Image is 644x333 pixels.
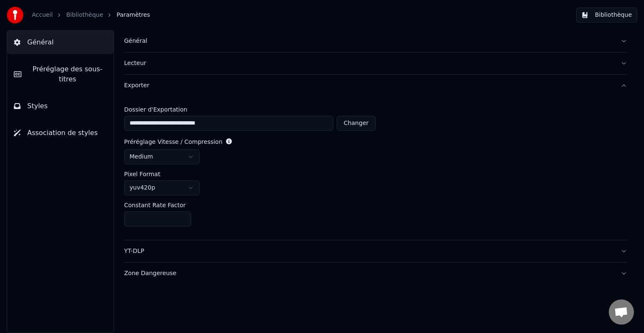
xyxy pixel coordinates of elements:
[28,64,107,84] span: Préréglage des sous-titres
[124,139,223,145] label: Préréglage Vitesse / Compression
[7,121,114,145] button: Association de styles
[27,37,54,47] span: Général
[7,7,23,23] img: youka
[124,75,627,96] button: Exporter
[66,11,103,19] a: Bibliothèque
[7,31,114,54] button: Général
[27,128,98,138] span: Association de styles
[124,171,160,177] label: Pixel Format
[32,11,150,19] nav: breadcrumb
[124,96,627,240] div: Exporter
[7,94,114,118] button: Styles
[576,8,637,23] button: Bibliothèque
[124,52,627,74] button: Lecteur
[124,263,627,284] button: Zone Dangereuse
[32,11,53,19] a: Accueil
[124,247,614,255] div: YT-DLP
[124,59,614,68] div: Lecteur
[7,57,114,91] button: Préréglage des sous-titres
[124,37,614,45] div: Général
[124,81,614,90] div: Exporter
[124,240,627,262] button: YT-DLP
[609,299,634,325] div: Ouvrir le chat
[27,101,48,111] span: Styles
[124,269,614,278] div: Zone Dangereuse
[124,30,627,52] button: Général
[337,116,376,131] button: Changer
[124,107,376,112] label: Dossier d'Exportation
[117,11,150,19] span: Paramètres
[124,202,186,208] label: Constant Rate Factor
